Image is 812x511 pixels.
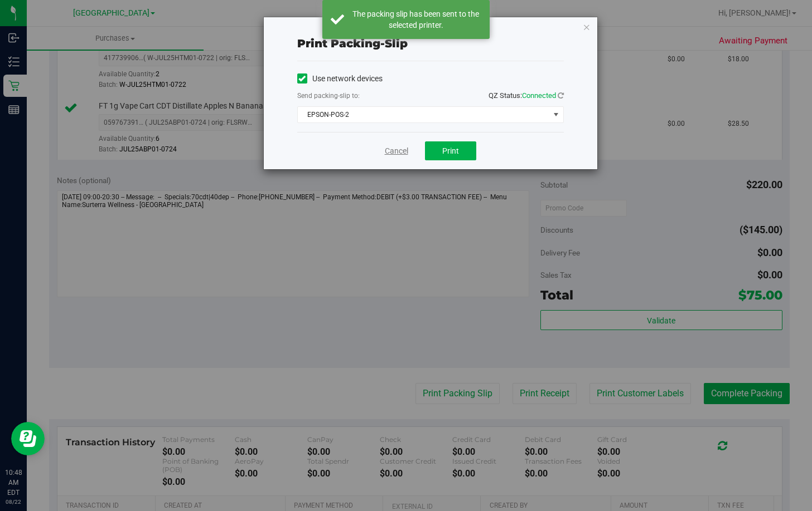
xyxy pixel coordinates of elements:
[297,73,383,85] label: Use network devices
[522,91,556,100] span: Connected
[442,146,459,155] span: Print
[298,107,549,122] span: EPSON-POS-2
[385,145,408,157] a: Cancel
[350,8,481,31] div: The packing slip has been sent to the selected printer.
[489,91,564,100] span: QZ Status:
[425,141,476,160] button: Print
[549,107,563,122] span: select
[297,91,360,101] label: Send packing-slip to:
[297,37,408,50] span: Print packing-slip
[11,422,45,455] iframe: Resource center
